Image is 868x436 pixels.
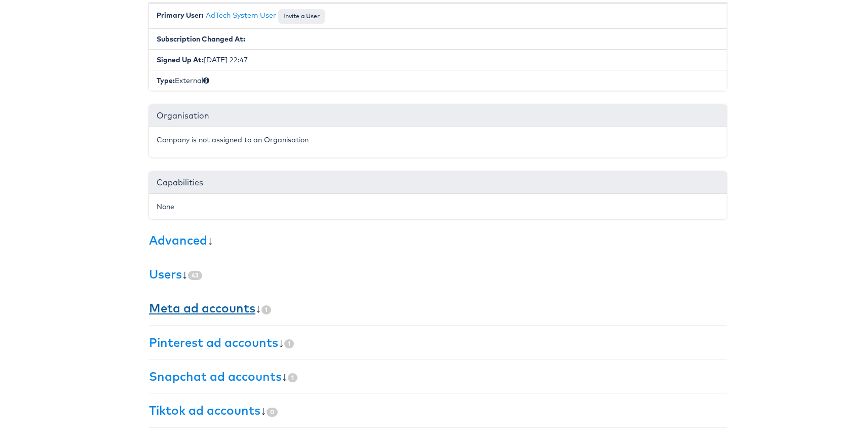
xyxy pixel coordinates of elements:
[149,170,727,192] div: Capabilities
[149,298,255,313] a: Meta ad accounts
[149,333,278,348] a: Pinterest ad accounts
[149,231,727,245] h3: ↓
[188,269,202,278] span: 43
[149,367,282,382] a: Snapchat ad accounts
[157,9,204,18] b: Primary User:
[284,337,294,346] span: 1
[157,133,719,143] p: Company is not assigned to an Organisation
[278,7,325,21] button: Invite a User
[261,303,271,312] span: 1
[157,200,719,210] div: None
[206,9,276,18] a: AdTech System User
[149,264,182,280] a: Users
[149,230,207,246] a: Advanced
[149,368,727,381] h3: ↓
[149,299,727,312] h3: ↓
[267,406,278,415] span: 0
[149,334,727,347] h3: ↓
[157,53,204,62] b: Signed Up At:
[149,402,727,415] h3: ↓
[157,32,245,42] b: Subscription Changed At:
[288,371,297,380] span: 1
[149,47,727,68] li: [DATE] 22:47
[149,265,727,279] h3: ↓
[149,103,727,125] div: Organisation
[157,74,175,83] b: Type:
[203,74,209,83] span: Internal (staff) or External (client)
[149,68,727,89] li: External
[149,401,260,416] a: Tiktok ad accounts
